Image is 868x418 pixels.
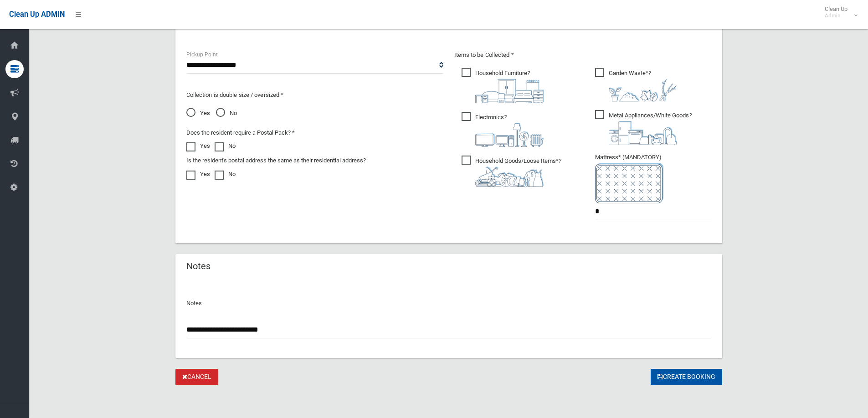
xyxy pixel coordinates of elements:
[175,257,221,275] header: Notes
[216,108,237,119] span: No
[215,169,236,180] label: No
[609,112,692,145] i: ?
[215,141,236,151] label: No
[186,90,443,101] p: Collection is double size / oversized *
[609,70,677,101] i: ?
[186,127,295,138] label: Does the resident require a Postal Pack? *
[186,155,366,166] label: Is the resident's postal address the same as their residential address?
[825,12,847,19] small: Admin
[595,110,692,145] span: Metal Appliances/White Goods
[475,123,544,147] img: 394712a680b73dbc3d2a6a3a7ffe5a07.png
[186,108,210,119] span: Yes
[820,5,857,19] span: Clean Up
[462,112,544,147] span: Electronics
[609,121,677,145] img: 36c1b0289cb1767239cdd3de9e694f19.png
[186,169,210,180] label: Yes
[475,166,544,187] img: b13cc3517677393f34c0a387616ef184.png
[595,163,663,203] img: e7408bece873d2c1783593a074e5cb2f.png
[9,10,65,19] span: Clean Up ADMIN
[595,154,711,203] span: Mattress* (MANDATORY)
[475,79,544,103] img: aa9efdbe659d29b613fca23ba79d85cb.png
[651,369,722,386] button: Create Booking
[462,156,561,187] span: Household Goods/Loose Items*
[175,369,218,386] a: Cancel
[186,141,210,151] label: Yes
[454,50,711,60] p: Items to be Collected *
[609,79,677,101] img: 4fd8a5c772b2c999c83690221e5242e0.png
[475,70,544,103] i: ?
[475,157,561,187] i: ?
[462,68,544,103] span: Household Furniture
[186,298,711,309] p: Notes
[475,114,544,147] i: ?
[595,68,677,101] span: Garden Waste*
